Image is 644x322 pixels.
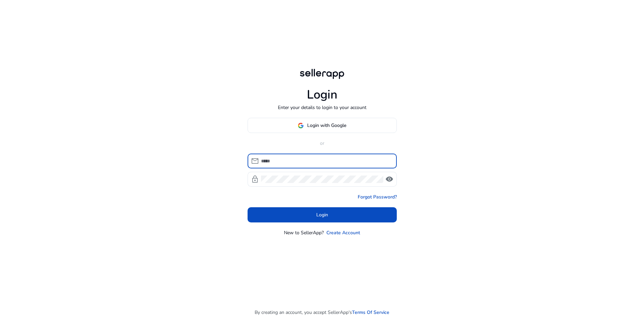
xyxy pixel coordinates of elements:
span: visibility [385,175,393,183]
p: or [248,140,397,147]
img: google-logo.svg [298,123,304,129]
span: lock [251,175,259,183]
button: Login [248,207,397,222]
p: Enter your details to login to your account [278,104,366,111]
span: Login [316,211,328,218]
p: New to SellerApp? [284,229,324,236]
span: Login with Google [307,122,346,129]
span: mail [251,157,259,165]
a: Forgot Password? [358,193,397,200]
h1: Login [307,87,337,102]
a: Terms Of Service [352,309,389,316]
a: Create Account [326,229,360,236]
button: Login with Google [248,118,397,133]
